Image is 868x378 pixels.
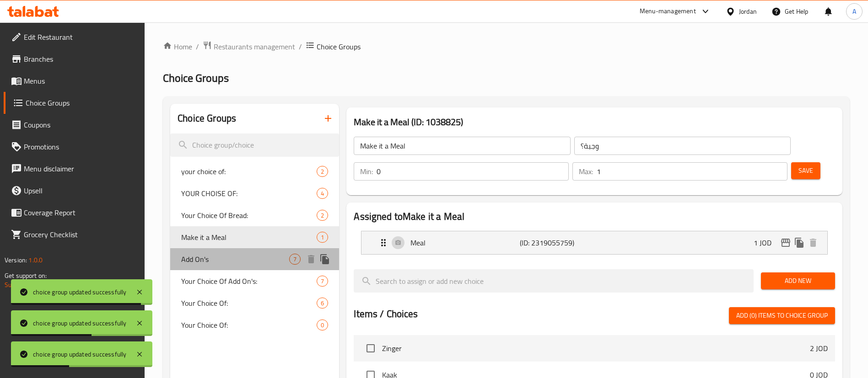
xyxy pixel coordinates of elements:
[317,276,328,287] div: Choices
[170,160,339,182] div: your choice of:2
[791,162,820,179] button: Save
[214,41,295,52] span: Restaurants management
[181,166,317,177] span: your choice of:
[761,272,835,289] button: Add New
[640,6,696,17] div: Menu-management
[410,237,519,248] p: Meal
[360,166,373,177] p: Min:
[317,166,328,177] div: Choices
[779,236,793,250] button: edit
[24,163,138,174] span: Menu disclaimer
[317,277,328,286] span: 7
[170,314,339,336] div: Your Choice Of:0
[768,275,828,287] span: Add New
[361,231,827,254] div: Expand
[793,236,806,250] button: duplicate
[317,299,328,308] span: 6
[520,237,593,248] p: (ID: 2319055759)
[24,119,138,130] span: Coupons
[4,48,145,70] a: Branches
[317,41,361,52] span: Choice Groups
[181,210,317,221] span: Your Choice Of Bread:
[317,189,328,198] span: 4
[318,252,332,266] button: duplicate
[317,232,328,243] div: Choices
[739,6,757,16] div: Jordan
[290,255,300,264] span: 7
[806,236,820,250] button: delete
[852,6,856,16] span: A
[754,237,779,248] p: 1 JOD
[361,339,380,358] span: Select choice
[354,210,835,224] h2: Assigned to Make it a Meal
[317,233,328,242] span: 1
[196,41,199,52] li: /
[33,287,127,297] div: choice group updated successfully
[729,307,835,324] button: Add (0) items to choice group
[181,298,317,309] span: Your Choice Of:
[5,270,47,282] span: Get support on:
[798,165,813,176] span: Save
[4,70,145,92] a: Menus
[33,349,127,359] div: choice group updated successfully
[354,307,418,321] h2: Items / Choices
[170,270,339,292] div: Your Choice Of Add On's:7
[163,41,192,52] a: Home
[317,319,328,330] div: Choices
[170,248,339,270] div: Add On's7deleteduplicate
[181,232,317,243] span: Make it a Meal
[181,254,289,265] span: Add On's
[810,343,828,354] p: 2 JOD
[354,227,835,258] li: Expand
[304,252,318,266] button: delete
[33,318,127,328] div: choice group updated successfully
[4,136,145,158] a: Promotions
[24,185,138,196] span: Upsell
[181,276,317,287] span: Your Choice Of Add On's:
[317,167,328,176] span: 2
[354,115,835,129] h3: Make it a Meal (ID: 1038825)
[170,133,339,157] input: search
[4,202,145,224] a: Coverage Report
[181,319,317,330] span: Your Choice Of:
[579,166,593,177] p: Max:
[24,32,138,43] span: Edit Restaurant
[299,41,302,52] li: /
[4,92,145,114] a: Choice Groups
[28,254,43,266] span: 1.0.0
[181,188,317,199] span: YOUR CHOISE OF:
[289,254,301,265] div: Choices
[4,224,145,245] a: Grocery Checklist
[26,97,138,108] span: Choice Groups
[170,226,339,248] div: Make it a Meal1
[170,292,339,314] div: Your Choice Of:6
[5,279,63,291] a: Support.OpsPlatform
[317,188,328,199] div: Choices
[203,41,295,53] a: Restaurants management
[170,182,339,204] div: YOUR CHOISE OF:4
[4,114,145,136] a: Coupons
[24,207,138,218] span: Coverage Report
[736,310,828,321] span: Add (0) items to choice group
[4,26,145,48] a: Edit Restaurant
[24,53,138,64] span: Branches
[354,269,754,293] input: search
[317,298,328,309] div: Choices
[24,75,138,86] span: Menus
[163,41,850,53] nav: breadcrumb
[317,211,328,220] span: 2
[5,254,27,266] span: Version:
[163,68,229,88] span: Choice Groups
[4,180,145,202] a: Upsell
[4,158,145,180] a: Menu disclaimer
[24,141,138,152] span: Promotions
[317,321,328,330] span: 0
[382,343,810,354] span: Zinger
[170,204,339,226] div: Your Choice Of Bread:2
[24,229,138,240] span: Grocery Checklist
[317,210,328,221] div: Choices
[178,112,236,125] h2: Choice Groups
